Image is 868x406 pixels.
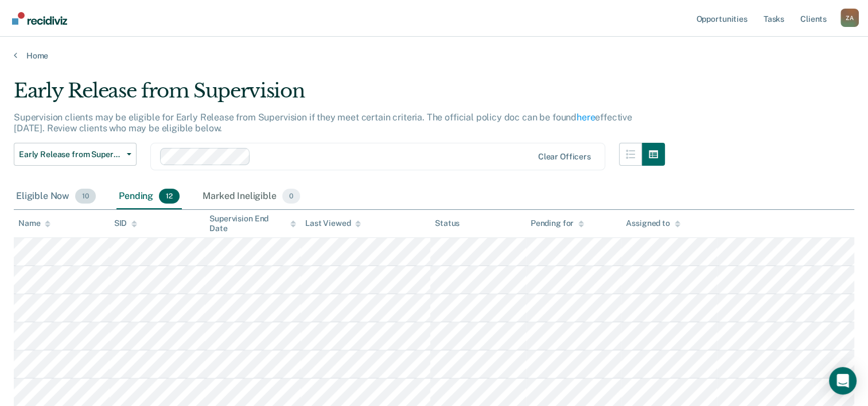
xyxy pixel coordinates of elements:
div: Marked Ineligible0 [200,184,302,209]
div: Supervision End Date [209,214,296,233]
span: 0 [282,189,300,204]
span: Early Release from Supervision [19,150,122,159]
button: Profile dropdown button [840,9,859,27]
div: Name [18,218,50,228]
div: Status [435,218,460,228]
div: Z A [840,9,859,27]
span: 10 [75,189,96,204]
button: Early Release from Supervision [14,143,137,166]
div: Pending for [531,218,584,228]
a: here [577,112,595,123]
div: SID [114,218,138,228]
div: Early Release from Supervision [14,79,665,112]
img: Recidiviz [12,12,67,25]
div: Last Viewed [305,218,361,228]
div: Open Intercom Messenger [829,367,857,395]
a: Home [14,50,854,61]
div: Clear officers [538,152,591,162]
p: Supervision clients may be eligible for Early Release from Supervision if they meet certain crite... [14,112,632,134]
span: 12 [159,189,180,204]
div: Pending12 [116,184,182,209]
div: Assigned to [626,218,680,228]
div: Eligible Now10 [14,184,98,209]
